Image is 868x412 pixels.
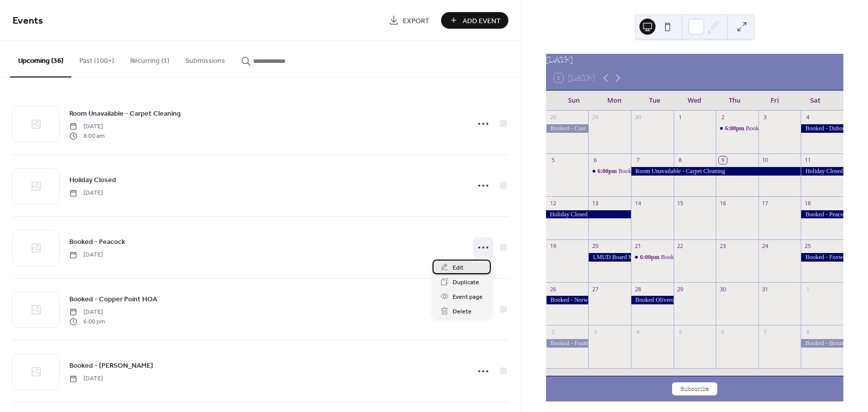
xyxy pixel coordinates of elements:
[677,285,684,293] div: 29
[715,91,755,111] div: Thu
[634,328,641,336] div: 4
[801,124,843,133] div: Booked - Duhon
[588,253,631,262] div: LMUD Board Meeting
[677,199,684,207] div: 15
[677,156,684,164] div: 8
[69,174,116,186] a: Holiday Closed
[71,41,122,76] button: Past (100+)
[546,124,589,133] div: Booked - Case
[453,277,479,288] span: Duplicate
[719,114,726,121] div: 2
[719,242,726,250] div: 23
[634,91,675,111] div: Tue
[69,374,103,383] span: [DATE]
[591,328,599,336] div: 3
[801,167,843,176] div: Holiday Closed
[762,242,769,250] div: 24
[549,328,557,336] div: 2
[453,306,472,317] span: Delete
[453,263,464,273] span: Edit
[719,328,726,336] div: 6
[801,210,843,219] div: Booked - Peacock
[591,242,599,250] div: 20
[672,382,717,395] button: Subscribe
[403,16,429,26] span: Export
[631,167,801,176] div: Room Unavailable - Carpet Cleaning
[719,199,726,207] div: 16
[69,308,105,317] span: [DATE]
[804,156,811,164] div: 11
[677,328,684,336] div: 5
[634,199,641,207] div: 14
[122,41,177,76] button: Recurring (1)
[69,236,125,248] a: Booked - Peacock
[549,242,557,250] div: 19
[549,285,557,293] div: 26
[631,253,674,262] div: Booked - Copper Point HOA
[597,167,618,176] span: 6:00pm
[549,199,557,207] div: 12
[69,360,153,371] a: Booked - [PERSON_NAME]
[804,285,811,293] div: 1
[591,285,599,293] div: 27
[69,109,181,119] span: Room Unavailable - Carpet Cleaning
[804,199,811,207] div: 18
[640,253,661,262] span: 6:00pm
[762,199,769,207] div: 17
[177,41,233,76] button: Submissions
[804,328,811,336] div: 8
[762,156,769,164] div: 10
[69,131,104,140] span: 8:00 am
[634,114,641,121] div: 30
[618,167,700,176] div: Booked - Tranquility Forest HOA
[69,189,103,198] span: [DATE]
[762,328,769,336] div: 7
[69,294,157,305] span: Booked - Copper Point HOA
[549,114,557,121] div: 28
[381,12,437,29] a: Export
[631,296,674,304] div: Booked Oliveros, P.C.
[13,11,43,31] span: Events
[725,124,746,133] span: 6:00pm
[762,285,769,293] div: 31
[746,124,842,133] div: Booked [GEOGRAPHIC_DATA] HOA
[762,114,769,121] div: 3
[463,16,501,26] span: Add Event
[69,108,181,119] a: Room Unavailable - Carpet Cleaning
[591,114,599,121] div: 29
[634,242,641,250] div: 21
[675,91,715,111] div: Wed
[69,361,153,371] span: Booked - [PERSON_NAME]
[719,285,726,293] div: 30
[588,167,631,176] div: Booked - Tranquility Forest HOA
[69,293,157,305] a: Booked - Copper Point HOA
[594,91,634,111] div: Mon
[677,242,684,250] div: 22
[554,91,594,111] div: Sun
[546,210,631,219] div: Holiday Closed
[546,296,589,304] div: Booked - Norwood
[716,124,758,133] div: Booked Westwood Heights HOA
[69,251,103,260] span: [DATE]
[69,237,125,248] span: Booked - Peacock
[634,156,641,164] div: 7
[10,41,71,77] button: Upcoming (36)
[801,339,843,348] div: Booked - Broussard
[755,91,795,111] div: Fri
[546,339,589,348] div: Booked - Fountain
[441,12,508,29] a: Add Event
[804,114,811,121] div: 4
[69,175,116,186] span: Holiday Closed
[549,156,557,164] div: 5
[719,156,726,164] div: 9
[546,54,843,66] div: [DATE]
[591,156,599,164] div: 6
[69,317,105,326] span: 6:00 pm
[661,253,731,262] div: Booked - Copper Point HOA
[801,253,843,262] div: Booked - Foxworth
[591,199,599,207] div: 13
[69,122,104,131] span: [DATE]
[795,91,835,111] div: Sat
[804,242,811,250] div: 25
[634,285,641,293] div: 28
